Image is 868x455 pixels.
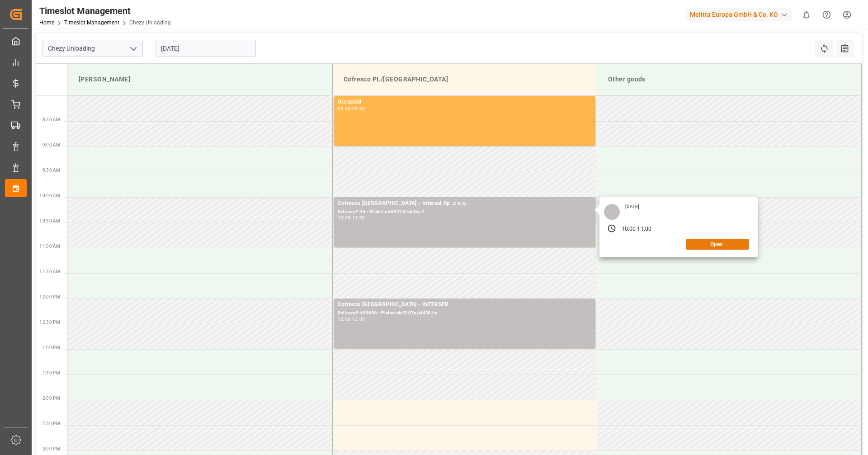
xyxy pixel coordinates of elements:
div: Occupied [338,98,592,107]
button: show 0 new notifications [796,5,816,25]
span: 1:00 PM [42,345,60,350]
a: Timeslot Management [64,19,119,26]
div: Timeslot Management [39,4,171,18]
span: 9:30 AM [42,168,60,173]
div: 10:00 [338,216,351,220]
span: 2:00 PM [42,396,60,401]
span: 9:00 AM [42,142,60,147]
input: Type to search/select [42,40,143,57]
button: open menu [126,42,140,56]
span: 3:00 PM [42,446,60,451]
button: Melitta Europa GmbH & Co. KG [686,6,796,23]
div: - [636,225,637,233]
div: 11:00 [637,225,651,233]
div: 08:00 [338,107,351,111]
div: Cofresco PL/[GEOGRAPHIC_DATA] [340,71,590,88]
span: 10:30 AM [39,218,60,223]
button: Help Center [816,5,837,25]
span: 11:30 AM [39,269,60,274]
div: - [350,317,352,321]
span: 10:00 AM [39,193,60,198]
div: [DATE] [622,204,643,210]
div: - [350,216,352,220]
div: [PERSON_NAME] [75,71,325,88]
div: 12:00 [338,317,351,321]
div: - [350,107,352,111]
span: 2:30 PM [42,421,60,426]
span: 11:00 AM [39,244,60,249]
div: Other goods [604,71,854,88]
span: 12:00 PM [39,294,60,299]
div: Melitta Europa GmbH & Co. KG [686,8,793,21]
span: 8:30 AM [42,117,60,122]
input: DD-MM-YYYY [156,40,256,57]
button: Open [686,239,749,250]
div: 09:00 [352,107,365,111]
div: 11:00 [352,216,365,220]
span: 1:30 PM [42,370,60,375]
a: Home [39,19,54,26]
div: 10:00 [622,225,636,233]
div: Delivery#:48 - Plate#:ctr09723/ctr8vu4 [338,208,592,216]
div: Cofresco [GEOGRAPHIC_DATA] - INTERSER [338,300,592,309]
div: Delivery#:489856 - Plate#:ctr5107p/ct4381w [338,309,592,317]
div: 13:00 [352,317,365,321]
span: 12:30 PM [39,320,60,325]
div: Cofresco [GEOGRAPHIC_DATA] - Interset Sp. z o.o. [338,199,592,208]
